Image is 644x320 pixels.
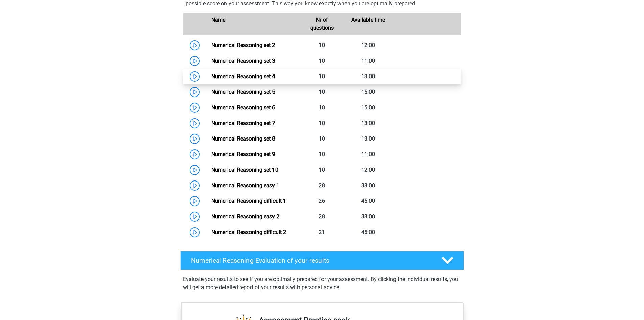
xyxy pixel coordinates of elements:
[183,275,461,292] p: Evaluate your results to see if you are optimally prepared for your assessment. By clicking the i...
[191,257,431,264] h4: Numerical Reasoning Evaluation of your results
[177,251,467,270] a: Numerical Reasoning Evaluation of your results
[211,42,275,48] a: Numerical Reasoning set 2
[211,135,275,142] a: Numerical Reasoning set 8
[211,58,275,64] a: Numerical Reasoning set 3
[299,16,345,32] div: Nr of questions
[211,120,275,126] a: Numerical Reasoning set 7
[211,89,275,95] a: Numerical Reasoning set 5
[206,16,299,32] div: Name
[211,151,275,157] a: Numerical Reasoning set 9
[345,16,391,32] div: Available time
[211,229,286,235] a: Numerical Reasoning difficult 2
[211,167,278,173] a: Numerical Reasoning set 10
[211,213,279,220] a: Numerical Reasoning easy 2
[211,198,286,204] a: Numerical Reasoning difficult 1
[211,104,275,111] a: Numerical Reasoning set 6
[211,73,275,80] a: Numerical Reasoning set 4
[211,182,279,189] a: Numerical Reasoning easy 1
